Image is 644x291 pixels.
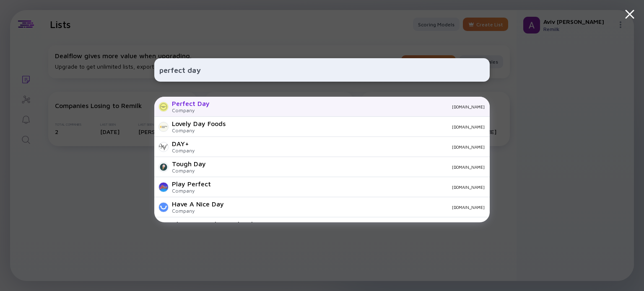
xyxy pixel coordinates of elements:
div: Perfect Day [172,100,210,107]
div: Company [172,188,211,194]
div: Company [172,127,226,134]
div: Have A Nice Day [172,200,224,208]
div: [DOMAIN_NAME] [231,205,485,210]
div: Play Perfect [172,180,211,188]
div: DAY+ [172,140,195,147]
input: Search Company or Investor... [159,62,485,77]
div: [DOMAIN_NAME] [213,165,485,170]
div: Company [172,208,224,214]
div: Lovely Day Foods [172,120,226,127]
div: [DOMAIN_NAME] [232,124,485,129]
div: [DOMAIN_NAME] [216,104,485,109]
div: [DOMAIN_NAME] [201,144,485,149]
div: Three Day Rule Matchmaking [172,220,265,228]
div: [DOMAIN_NAME] [218,185,485,190]
div: Tough Day [172,160,206,167]
div: Company [172,107,210,113]
div: Company [172,167,206,174]
div: Company [172,147,195,154]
